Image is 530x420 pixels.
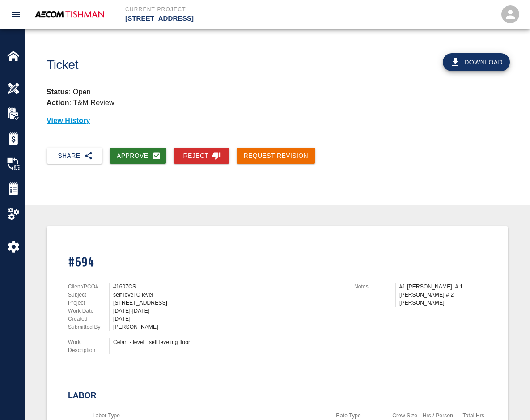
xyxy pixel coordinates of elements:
button: Download [443,53,510,71]
div: [DATE] [113,315,343,323]
p: Work Description [68,338,109,354]
div: [PERSON_NAME] [113,323,343,331]
div: [STREET_ADDRESS] [113,299,343,307]
div: #1 [PERSON_NAME] # 1 [PERSON_NAME] # 2 [PERSON_NAME] [399,283,487,307]
strong: Action [47,99,69,106]
p: : T&M Review [47,99,114,106]
button: Share [47,148,102,164]
button: open drawer [5,4,27,25]
p: Submitted By [68,323,109,331]
img: AECOM Tishman [32,8,107,21]
iframe: Chat Widget [485,377,530,420]
h1: #694 [68,255,343,270]
p: : Open [47,87,508,98]
p: View History [47,115,508,126]
p: Project [68,299,109,307]
h2: Labor [68,391,487,401]
strong: Status [47,88,69,96]
p: Work Date [68,307,109,315]
button: Reject [174,148,229,164]
p: [STREET_ADDRESS] [125,13,314,24]
div: [DATE]-[DATE] [113,307,343,315]
p: Notes [354,283,395,291]
p: Created [68,315,109,323]
h1: Ticket [47,58,313,72]
div: Celar - level self leveling floor [113,338,343,346]
p: Subject [68,291,109,299]
div: #1607CS [113,283,343,291]
button: Request Revision [237,148,316,164]
p: Current Project [125,5,314,13]
div: self level C level [113,291,343,299]
p: Client/PCO# [68,283,109,291]
button: Approve [110,148,166,164]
